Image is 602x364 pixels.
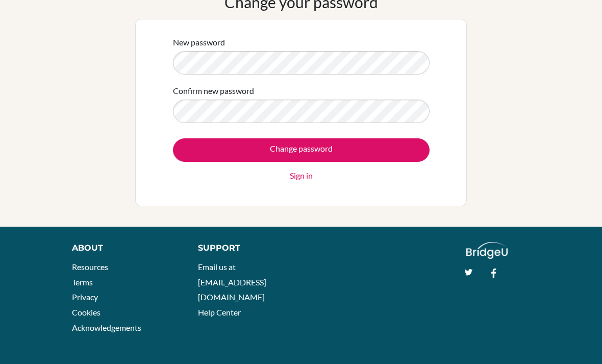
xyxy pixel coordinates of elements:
a: Email us at [EMAIL_ADDRESS][DOMAIN_NAME] [198,262,266,302]
a: Privacy [72,292,98,302]
div: Support [198,242,291,254]
input: Change password [173,138,430,162]
img: logo_white@2x-f4f0deed5e89b7ecb1c2cc34c3e3d731f90f0f143d5ea2071677605dd97b5244.png [466,242,508,259]
a: Cookies [72,307,101,317]
a: Help Center [198,307,241,317]
div: About [72,242,175,254]
a: Resources [72,262,108,272]
a: Sign in [290,169,313,182]
label: Confirm new password [173,85,254,97]
label: New password [173,36,225,48]
a: Terms [72,277,93,287]
a: Acknowledgements [72,323,141,332]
